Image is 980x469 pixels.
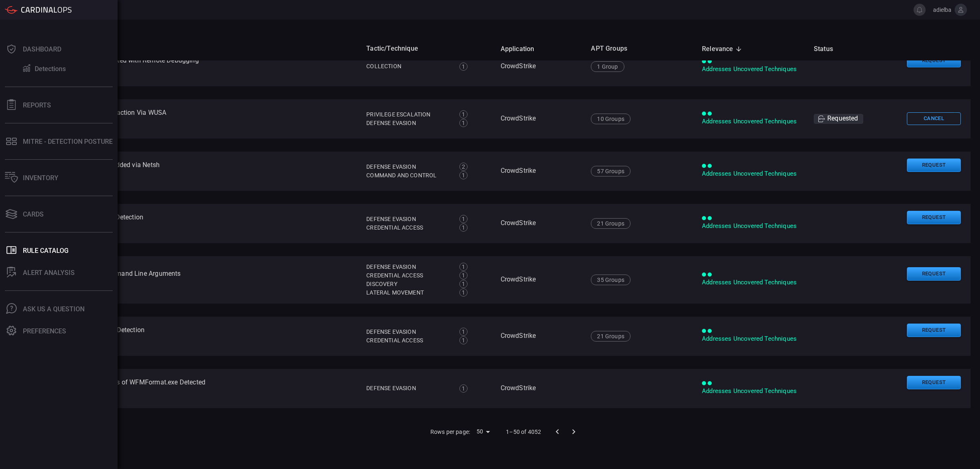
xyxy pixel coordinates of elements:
div: 1 [459,384,468,393]
td: CrowdStrike - Child Process of WFMFormat.exe Detected [33,369,360,408]
div: Command and Control [366,171,450,180]
div: MITRE - Detection Posture [23,138,113,145]
button: Request [907,267,961,281]
div: 50 [473,426,493,438]
div: Requested [814,114,863,124]
div: Reports [23,101,51,109]
button: Request [907,54,961,67]
div: Dashboard [23,45,61,53]
div: ALERT ANALYSIS [23,269,75,277]
span: Status [814,44,844,54]
div: 1 [459,119,468,127]
td: CrowdStrike [494,369,585,408]
p: Rows per page: [430,428,470,436]
button: Request [907,159,961,172]
th: APT Groups [584,37,695,60]
div: Defense Evasion [366,163,450,171]
td: CrowdStrike [494,47,585,86]
td: CrowdStrike [494,99,585,138]
div: Addresses Uncovered Techniques [702,335,801,343]
div: Ask Us A Question [23,305,85,313]
div: Credential Access [366,336,450,345]
div: 57 Groups [591,166,630,176]
td: CrowdStrike - Certipy Command Line Arguments [33,256,360,304]
div: Cards [23,210,44,218]
div: Addresses Uncovered Techniques [702,278,801,287]
div: Privilege Escalation [366,110,450,119]
div: Collection [366,62,450,71]
div: 21 Groups [591,218,630,229]
div: Defense Evasion [366,119,450,127]
td: CrowdStrike [494,152,585,191]
div: Defense Evasion [366,328,450,336]
div: 1 [459,215,468,223]
div: 10 Groups [591,114,630,124]
div: Lateral Movement [366,288,450,297]
div: 1 [459,328,468,336]
div: Preferences [23,327,66,335]
div: 1 [459,288,468,297]
td: CrowdStrike [494,256,585,304]
div: 1 Group [591,61,624,72]
div: Addresses Uncovered Techniques [702,387,801,395]
div: Credential Access [366,271,450,280]
span: adielba [929,7,951,13]
td: CrowdStrike [494,204,585,243]
div: Inventory [23,174,58,182]
div: 2 [459,163,468,171]
div: 1 [459,223,468,232]
div: Addresses Uncovered Techniques [702,222,801,230]
td: CrowdStrike - Cab File Extraction Via WUSA [33,99,360,138]
div: 1 [459,263,468,271]
div: Rule Catalog [23,247,69,255]
div: 1 [459,110,468,118]
button: Go to next page [566,424,582,440]
button: Request [907,211,961,224]
button: Request [907,376,961,389]
div: Discovery [366,280,450,288]
div: Credential Access [366,223,450,232]
div: Defense Evasion [366,263,450,271]
button: Cancel [907,112,961,125]
td: CrowdStrike - Certify Tool Detection [33,204,360,243]
td: CrowdStrike - Certipy Tool Detection [33,317,360,356]
div: 1 [459,171,468,179]
div: Detections [35,65,66,73]
td: CrowdStrike [494,317,585,356]
td: CrowdStrike - Certificate Added via Netsh [33,152,360,191]
div: Addresses Uncovered Techniques [702,170,801,178]
div: 1 [459,271,468,279]
button: Request [907,324,961,337]
div: 21 Groups [591,331,630,342]
div: 1 [459,63,468,71]
div: Defense Evasion [366,384,450,393]
span: Application [501,44,545,54]
div: 1 [459,336,468,344]
div: 35 Groups [591,275,630,285]
div: Defense Evasion [366,215,450,223]
div: 1 [459,280,468,288]
div: Addresses Uncovered Techniques [702,117,801,126]
p: 1–50 of 4052 [506,428,541,436]
th: Tactic/Technique [360,37,494,60]
td: CrowdStrike - Browser Started with Remote Debugging [33,47,360,86]
span: Relevance [702,44,744,54]
div: Addresses Uncovered Techniques [702,65,801,74]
